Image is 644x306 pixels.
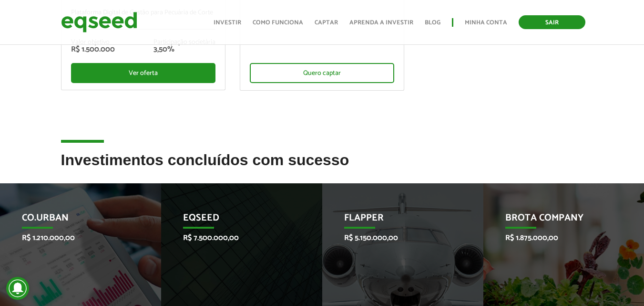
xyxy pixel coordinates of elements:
[71,63,215,83] div: Ver oferta
[519,15,585,29] a: Sair
[22,233,125,243] p: R$ 1.210.000,00
[505,233,608,243] p: R$ 1.875.000,00
[253,20,303,26] a: Como funciona
[214,20,241,26] a: Investir
[349,20,413,26] a: Aprenda a investir
[61,10,137,35] img: EqSeed
[183,233,286,243] p: R$ 7.500.000,00
[183,212,286,229] p: EqSeed
[465,20,507,26] a: Minha conta
[22,212,125,229] p: Co.Urban
[315,20,338,26] a: Captar
[153,46,215,53] div: 3,50%
[425,20,440,26] a: Blog
[344,233,447,243] p: R$ 5.150.000,00
[61,152,583,183] h2: Investimentos concluídos com sucesso
[71,46,115,53] div: R$ 1.500.000
[344,212,447,229] p: Flapper
[505,212,608,229] p: Brota Company
[250,63,394,83] div: Quero captar
[153,39,215,46] div: Participação societária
